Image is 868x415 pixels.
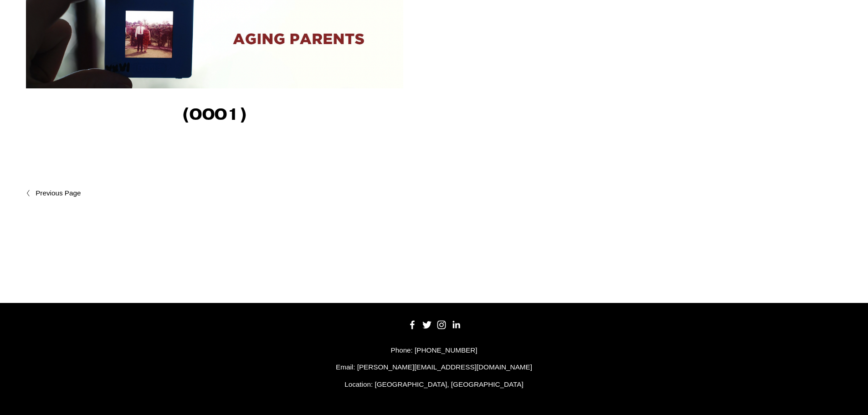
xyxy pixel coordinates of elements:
a: LinkedIn [452,320,461,329]
p: Phone: [PHONE_NUMBER] [26,345,842,356]
strong: (0001) [182,103,247,124]
a: Facebook [408,320,417,329]
p: Location: [GEOGRAPHIC_DATA], [GEOGRAPHIC_DATA] [26,379,842,390]
a: Instagram [437,320,446,329]
p: Email: [PERSON_NAME][EMAIL_ADDRESS][DOMAIN_NAME] [26,362,842,373]
a: Twitter [422,320,431,329]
